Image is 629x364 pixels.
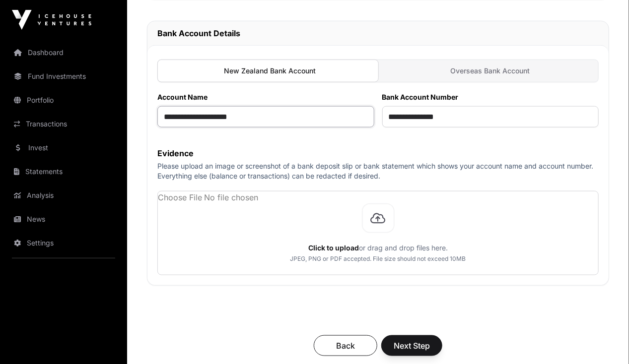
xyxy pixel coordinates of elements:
[8,161,119,182] a: Statements
[8,42,119,63] a: Dashboard
[326,340,365,352] span: Back
[382,92,599,102] label: Bank Account Number
[394,340,430,352] span: Next Step
[8,137,119,159] a: Invest
[12,10,91,30] img: Icehouse Ventures Logo
[157,147,599,159] label: Evidence
[314,335,377,356] button: Back
[8,113,119,135] a: Transactions
[157,161,599,181] p: Please upload an image or screenshot of a bank deposit slip or bank statement which shows your ac...
[8,65,119,87] a: Fund Investments
[450,66,530,76] span: Overseas Bank Account
[8,232,119,254] a: Settings
[579,316,629,364] iframe: Chat Widget
[381,335,442,356] button: Next Step
[8,208,119,230] a: News
[8,89,119,111] a: Portfolio
[157,27,599,39] h2: Bank Account Details
[8,184,119,206] a: Analysis
[157,92,374,102] label: Account Name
